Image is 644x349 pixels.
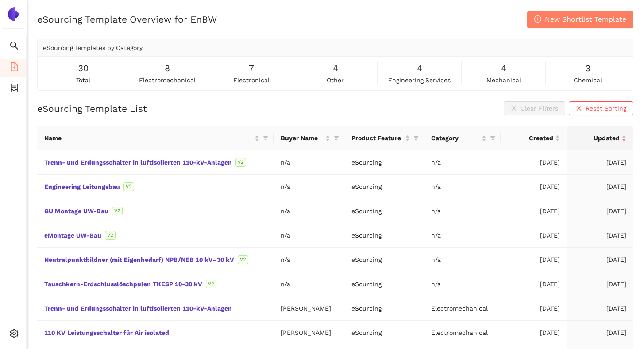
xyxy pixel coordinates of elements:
span: filter [490,135,495,141]
span: filter [263,135,268,141]
button: closeReset Sorting [569,101,633,115]
span: Buyer Name [281,133,323,143]
span: filter [332,131,341,145]
span: engineering services [388,75,451,85]
td: n/a [424,248,501,272]
span: V2 [112,207,123,215]
td: n/a [274,272,344,296]
span: 30 [78,61,89,75]
td: n/a [424,272,501,296]
td: [DATE] [567,223,633,248]
td: [PERSON_NAME] [274,296,344,321]
span: container [10,81,19,98]
span: Product Feature [351,133,403,143]
span: 7 [249,61,254,75]
td: n/a [274,175,344,199]
td: eSourcing [344,248,424,272]
span: Category [431,133,480,143]
td: [DATE] [567,199,633,223]
td: eSourcing [344,175,424,199]
span: search [10,38,19,56]
span: Name [44,133,253,143]
span: Reset Sorting [586,104,626,113]
td: [DATE] [567,150,633,175]
td: eSourcing [344,150,424,175]
td: eSourcing [344,296,424,321]
span: chemical [574,75,602,85]
td: [DATE] [501,223,567,248]
th: this column's title is Buyer Name,this column is sortable [274,126,344,150]
span: V2 [123,182,134,191]
span: total [76,75,90,85]
td: [PERSON_NAME] [274,321,344,345]
td: eSourcing [344,199,424,223]
span: plus-circle [534,15,541,24]
th: this column's title is Name,this column is sortable [37,126,274,150]
td: [DATE] [567,321,633,345]
td: n/a [424,223,501,248]
td: n/a [274,223,344,248]
td: n/a [424,175,501,199]
span: close [576,105,582,112]
span: file-add [10,59,19,77]
td: [DATE] [567,272,633,296]
td: Electromechanical [424,321,501,345]
span: filter [413,135,419,141]
td: eSourcing [344,272,424,296]
span: 8 [165,61,170,75]
span: filter [488,131,497,145]
span: filter [261,131,270,145]
th: this column's title is Category,this column is sortable [424,126,501,150]
span: V2 [105,231,116,240]
span: V2 [238,255,248,264]
span: V2 [235,158,246,167]
td: [DATE] [501,296,567,321]
td: n/a [424,199,501,223]
img: Logo [6,7,20,21]
td: [DATE] [501,150,567,175]
h2: eSourcing Template Overview for EnBW [37,13,217,26]
span: electromechanical [139,75,196,85]
td: [DATE] [567,296,633,321]
span: Created [508,133,553,143]
td: Electromechanical [424,296,501,321]
td: [DATE] [501,248,567,272]
th: this column's title is Created,this column is sortable [501,126,567,150]
td: [DATE] [501,175,567,199]
td: [DATE] [567,175,633,199]
td: [DATE] [501,321,567,345]
td: [DATE] [567,248,633,272]
td: [DATE] [501,199,567,223]
span: filter [334,135,339,141]
span: 3 [585,61,590,75]
span: filter [412,131,420,145]
span: other [327,75,344,85]
span: mechanical [486,75,521,85]
span: eSourcing Templates by Category [43,44,143,51]
span: electronical [233,75,270,85]
span: 4 [333,61,338,75]
td: n/a [274,248,344,272]
span: setting [10,326,19,344]
span: 4 [501,61,506,75]
button: closeClear Filters [504,101,565,115]
td: n/a [274,150,344,175]
span: V2 [206,280,216,288]
td: [DATE] [501,272,567,296]
button: plus-circleNew Shortlist Template [527,11,633,28]
span: 4 [417,61,422,75]
th: this column's title is Product Feature,this column is sortable [344,126,424,150]
td: eSourcing [344,321,424,345]
td: n/a [424,150,501,175]
td: eSourcing [344,223,424,248]
td: n/a [274,199,344,223]
span: Updated [574,133,620,143]
h2: eSourcing Template List [37,102,147,115]
span: New Shortlist Template [545,14,626,25]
